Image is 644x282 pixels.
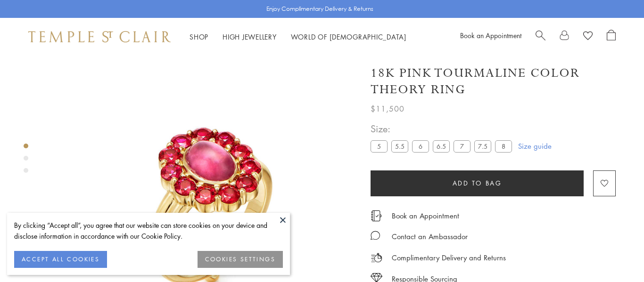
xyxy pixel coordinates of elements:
a: Open Shopping Bag [607,30,616,44]
a: Book an Appointment [392,210,459,221]
a: World of [DEMOGRAPHIC_DATA]World of [DEMOGRAPHIC_DATA] [291,32,406,41]
h1: 18K Pink Tourmaline Color Theory Ring [371,65,616,98]
span: $11,500 [371,103,405,115]
a: Search [536,30,545,44]
div: Product gallery navigation [24,141,28,180]
button: COOKIES SETTINGS [198,251,283,268]
a: Size guide [518,141,552,151]
div: Contact an Ambassador [392,231,468,242]
img: icon_appointment.svg [371,210,382,221]
label: 6 [412,140,429,152]
button: Add to bag [371,170,584,196]
img: Temple St. Clair [28,31,171,42]
nav: Main navigation [190,31,406,43]
img: icon_delivery.svg [371,252,382,264]
p: Enjoy Complimentary Delivery & Returns [266,4,373,14]
label: 5 [371,140,388,152]
a: High JewelleryHigh Jewellery [223,32,277,41]
a: Book an Appointment [460,31,521,40]
button: ACCEPT ALL COOKIES [14,251,107,268]
a: View Wishlist [583,30,593,44]
span: Size: [371,121,516,137]
div: By clicking “Accept all”, you agree that our website can store cookies on your device and disclos... [14,220,283,242]
p: Complimentary Delivery and Returns [392,252,506,264]
label: 8 [495,140,512,152]
img: MessageIcon-01_2.svg [371,231,380,240]
a: ShopShop [190,32,208,41]
label: 5.5 [391,140,408,152]
iframe: Gorgias live chat messenger [597,238,635,273]
label: 7 [454,140,471,152]
label: 6.5 [433,140,450,152]
label: 7.5 [474,140,491,152]
span: Add to bag [453,178,502,188]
